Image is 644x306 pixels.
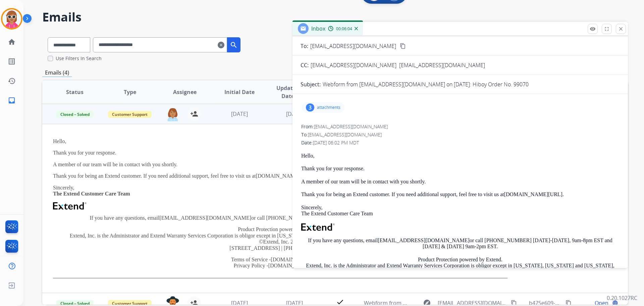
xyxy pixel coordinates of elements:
p: Thank you for being an Extend customer. If you need additional support, feel free to visit us at [53,173,507,179]
span: [EMAIL_ADDRESS][DOMAIN_NAME] [314,123,388,130]
p: Thank you for being an Extend customer. If you need additional support, feel free to visit us at [301,191,619,198]
p: Emails (4) [42,69,72,77]
mat-icon: content_copy [400,43,406,49]
mat-icon: content_copy [566,300,572,306]
mat-icon: inbox [8,96,16,104]
span: [EMAIL_ADDRESS][DOMAIN_NAME] [399,61,485,69]
a: [DOMAIN_NAME][URL] [271,257,329,262]
a: [DOMAIN_NAME][URL]. [504,191,564,197]
span: Updated Date [273,84,303,100]
mat-icon: close [618,26,624,32]
p: A member of our team will be in contact with you shortly. [53,162,507,168]
span: Closed – Solved [56,111,94,118]
div: 3 [306,103,314,112]
mat-icon: content_copy [511,300,517,306]
p: Hello, [53,138,507,144]
p: If you have any questions, email or call [PHONE_NUMBER] [DATE]-[DATE], 9am-8pm EST and [DATE] & [... [53,215,507,221]
mat-icon: list_alt [8,57,16,65]
img: avatar [2,9,21,28]
mat-icon: home [8,38,16,46]
span: Type [124,88,136,96]
p: Product Protection powered by Extend. Extend, Inc. is the Administrator and Extend Warranty Servi... [301,257,619,288]
p: Sincerely, [301,205,619,217]
label: Use Filters In Search [56,55,102,62]
span: [DATE] [286,110,303,118]
span: 00:06:04 [336,26,352,32]
p: Thank you for your response. [53,150,507,156]
img: Extend Logo [301,223,335,231]
span: [EMAIL_ADDRESS][DOMAIN_NAME] [311,61,396,69]
mat-icon: search [230,41,238,49]
p: Terms of Service - Privacy Policy - [53,257,507,269]
p: Webform from [EMAIL_ADDRESS][DOMAIN_NAME] on [DATE]: Hiboy Order No. 99070 [323,80,529,88]
span: Customer Support [108,111,152,118]
span: [EMAIL_ADDRESS][DOMAIN_NAME] [308,131,382,138]
p: Subject: [301,80,321,88]
img: agent-avatar [166,107,179,121]
strong: The Extend Customer Care Team [301,211,373,216]
h2: Emails [42,10,628,24]
p: attachments [317,105,340,110]
mat-icon: language [612,300,618,306]
a: [DOMAIN_NAME][URL] [268,263,327,268]
a: [EMAIL_ADDRESS][DOMAIN_NAME] [378,237,470,243]
p: CC: [301,61,309,69]
p: A member of our team will be in contact with you shortly. [301,179,619,185]
span: Status [66,88,84,96]
p: Thank you for your response. [301,166,619,172]
div: From: [301,123,619,130]
p: Sincerely, [53,185,507,197]
span: [DATE] [231,110,248,118]
img: Extend Logo [53,202,87,210]
span: Assignee [173,88,197,96]
div: To: [301,131,619,138]
mat-icon: person_add [190,110,198,118]
span: [DATE] 06:02 PM MDT [313,139,359,146]
mat-icon: history [8,77,16,85]
mat-icon: check [336,298,344,306]
p: Hello, [301,153,619,159]
a: [DOMAIN_NAME][URL]. [256,173,316,179]
div: Date: [301,139,619,146]
strong: The Extend Customer Care Team [53,191,130,196]
p: Product Protection powered by Extend. Extend, Inc. is the Administrator and Extend Warranty Servi... [53,226,507,251]
p: To: [301,42,308,50]
span: Inbox [311,25,325,32]
p: If you have any questions, email or call [PHONE_NUMBER] [DATE]-[DATE], 9am-8pm EST and [DATE] & [... [301,237,619,250]
a: [EMAIL_ADDRESS][DOMAIN_NAME] [159,215,251,221]
mat-icon: clear [218,41,224,49]
p: 0.20.1027RC [607,294,637,302]
mat-icon: remove_red_eye [590,26,596,32]
span: [EMAIL_ADDRESS][DOMAIN_NAME] [310,42,396,50]
mat-icon: fullscreen [604,26,610,32]
span: Initial Date [224,88,255,96]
